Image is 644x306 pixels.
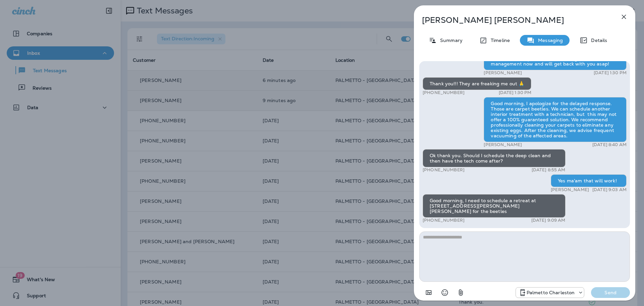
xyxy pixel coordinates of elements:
[592,142,627,147] p: [DATE] 8:40 AM
[516,289,584,297] div: +1 (843) 277-8322
[484,142,522,147] p: [PERSON_NAME]
[592,187,627,192] p: [DATE] 9:03 AM
[423,218,465,223] p: [PHONE_NUMBER]
[423,167,465,173] p: [PHONE_NUMBER]
[535,38,563,43] p: Messaging
[531,218,566,223] p: [DATE] 9:09 AM
[499,90,532,95] p: [DATE] 1:30 PM
[484,97,627,142] div: Good morning, I apologize for the delayed response. Those are carpet beetles. We can schedule ano...
[423,90,465,95] p: [PHONE_NUMBER]
[588,38,607,43] p: Details
[527,290,575,295] p: Palmetto Charleston
[594,70,627,76] p: [DATE] 1:30 PM
[551,174,627,187] div: Yes ma'am that will work!
[437,38,463,43] p: Summary
[422,15,605,25] p: [PERSON_NAME] [PERSON_NAME]
[484,52,627,70] div: Received these photos, I am checking with management now and will get back with you asap!
[423,77,531,90] div: Thank you!!! They are freaking me out 🙏
[438,286,451,299] button: Select an emoji
[423,149,566,167] div: Ok thank you. Should I schedule the deep clean and then have the tech come after?
[423,194,566,218] div: Good morning, I need to schedule a retreat at [STREET_ADDRESS][PERSON_NAME][PERSON_NAME] for the ...
[484,70,522,76] p: [PERSON_NAME]
[551,187,589,192] p: [PERSON_NAME]
[532,167,566,173] p: [DATE] 8:55 AM
[422,286,435,299] button: Add in a premade template
[487,38,510,43] p: Timeline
